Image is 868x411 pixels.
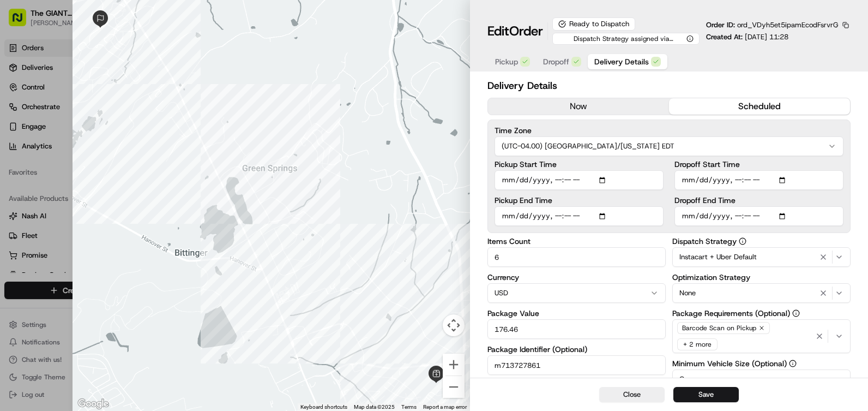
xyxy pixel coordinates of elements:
[672,360,851,367] label: Minimum Vehicle Size (Optional)
[185,108,198,121] button: Start new chat
[672,283,851,303] button: None
[487,319,666,339] input: Enter package value
[672,237,851,245] label: Dispatch Strategy
[487,273,666,281] label: Currency
[7,154,88,174] a: 📗Knowledge Base
[789,360,797,367] button: Minimum Vehicle Size (Optional)
[552,17,635,31] div: Ready to Dispatch
[509,22,543,40] span: Order
[672,273,851,281] label: Optimization Strategy
[423,404,467,410] a: Report a map error
[22,158,83,169] span: Knowledge Base
[401,404,417,410] a: Terms (opens in new tab)
[558,34,684,43] span: Dispatch Strategy assigned via Automation
[673,387,739,402] button: Save
[11,104,31,124] img: 1736555255976-a54dd68f-1ca7-489b-9aae-adbdc363a1c4
[543,56,569,67] span: Dropoff
[672,319,851,353] button: Barcode Scan on Pickup+ 2 more
[11,159,20,168] div: 📗
[11,44,198,61] p: Welcome 👋
[487,78,851,93] h2: Delivery Details
[488,98,669,115] button: now
[108,185,132,193] span: Pylon
[92,159,101,168] div: 💻
[443,314,465,336] button: Map camera controls
[443,376,465,398] button: Zoom out
[487,22,543,40] h1: Edit
[672,247,851,267] button: Instacart + Uber Default
[75,397,111,411] img: Google
[495,56,518,67] span: Pickup
[552,33,700,45] button: Dispatch Strategy assigned via Automation
[495,196,664,204] label: Pickup End Time
[75,397,111,411] a: Open this area in Google Maps (opens a new window)
[599,387,665,402] button: Close
[679,288,696,298] span: None
[487,355,666,375] input: Enter package identifier
[672,309,851,317] label: Package Requirements (Optional)
[443,354,465,376] button: Zoom in
[103,158,175,169] span: API Documentation
[88,154,179,174] a: 💻API Documentation
[594,56,649,67] span: Delivery Details
[677,338,718,350] div: + 2 more
[706,20,839,30] p: Order ID:
[739,237,746,245] button: Dispatch Strategy
[495,127,843,134] label: Time Zone
[487,309,666,317] label: Package Value
[11,11,33,33] img: Nash
[669,98,850,115] button: scheduled
[679,252,757,262] span: Instacart + Uber Default
[495,160,664,168] label: Pickup Start Time
[487,237,666,245] label: Items Count
[77,184,132,193] a: Powered byPylon
[792,309,800,317] button: Package Requirements (Optional)
[354,404,395,410] span: Map data ©2025
[737,20,839,29] span: ord_VDyh5et5ipamEcodFsrvrG
[37,115,138,124] div: We're available if you need us!
[487,247,666,267] input: Enter items count
[682,324,756,332] span: Barcode Scan on Pickup
[674,160,843,168] label: Dropoff Start Time
[37,104,179,115] div: Start new chat
[745,32,788,41] span: [DATE] 11:28
[300,403,347,411] button: Keyboard shortcuts
[28,70,196,82] input: Got a question? Start typing here...
[487,346,666,353] label: Package Identifier (Optional)
[674,196,843,204] label: Dropoff End Time
[706,32,788,42] p: Created At:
